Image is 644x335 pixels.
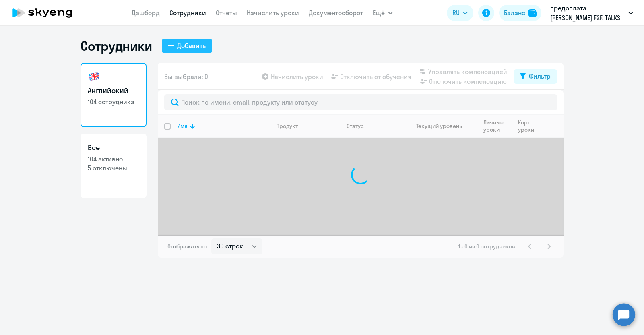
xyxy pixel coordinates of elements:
[529,71,551,81] div: Фильтр
[169,9,206,17] a: Сотрудники
[504,8,525,18] div: Баланс
[373,5,393,21] button: Ещё
[88,85,139,96] h3: Английский
[162,39,212,53] button: Добавить
[483,119,511,133] div: Личные уроки
[80,63,147,127] a: Английский104 сотрудника
[88,97,139,106] p: 104 сотрудника
[276,122,298,130] div: Продукт
[452,8,460,18] span: RU
[80,38,152,54] h1: Сотрудники
[416,122,462,130] div: Текущий уровень
[177,41,206,50] div: Добавить
[88,70,101,83] img: english
[177,122,188,130] div: Имя
[373,8,385,18] span: Ещё
[499,5,541,21] button: Балансbalance
[309,9,363,17] a: Документооборот
[164,72,208,81] span: Вы выбрали: 0
[216,9,237,17] a: Отчеты
[550,3,625,23] p: предоплата [PERSON_NAME] F2F, TALKS [DATE]-[DATE], НЛМК, ПАО
[88,143,139,153] h3: Все
[177,122,269,130] div: Имя
[514,69,557,84] button: Фильтр
[80,134,147,198] a: Все104 активно5 отключены
[528,9,537,17] img: balance
[167,243,208,250] span: Отображать по:
[88,163,139,172] p: 5 отключены
[518,119,541,133] div: Корп. уроки
[132,9,160,17] a: Дашборд
[347,122,364,130] div: Статус
[458,243,515,250] span: 1 - 0 из 0 сотрудников
[546,3,637,23] button: предоплата [PERSON_NAME] F2F, TALKS [DATE]-[DATE], НЛМК, ПАО
[247,9,299,17] a: Начислить уроки
[409,122,477,130] div: Текущий уровень
[164,94,557,110] input: Поиск по имени, email, продукту или статусу
[447,5,473,21] button: RU
[88,155,139,163] p: 104 активно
